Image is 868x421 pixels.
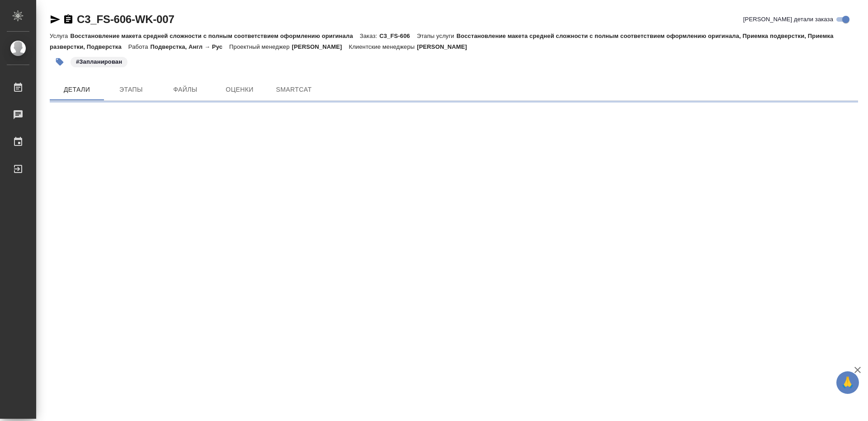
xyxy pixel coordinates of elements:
p: [PERSON_NAME] [417,43,474,50]
span: 🙏 [840,373,855,392]
span: Оценки [218,84,261,95]
p: [PERSON_NAME] [292,43,349,50]
p: Клиентские менеджеры [349,43,417,50]
span: Этапы [109,84,153,95]
span: Файлы [164,84,207,95]
p: Восстановление макета средней сложности с полным соответствием оформлению оригинала, Приемка подв... [50,33,834,50]
span: Запланирован [70,57,128,65]
p: C3_FS-606 [379,33,417,39]
p: Восстановление макета средней сложности с полным соответствием оформлению оригинала [70,33,359,39]
button: Скопировать ссылку для ЯМессенджера [50,14,61,25]
button: 🙏 [836,371,859,394]
p: #Запланирован [76,57,122,66]
p: Заказ: [360,33,379,39]
p: Проектный менеджер [229,43,292,50]
p: Подверстка, Англ → Рус [151,43,230,50]
p: Этапы услуги [417,33,457,39]
button: Добавить тэг [50,52,70,72]
p: Услуга [50,33,70,39]
span: SmartCat [272,84,316,95]
a: C3_FS-606-WK-007 [77,13,175,25]
button: Скопировать ссылку [63,14,74,25]
p: Работа [128,43,151,50]
span: Детали [55,84,99,95]
span: [PERSON_NAME] детали заказа [743,15,833,24]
